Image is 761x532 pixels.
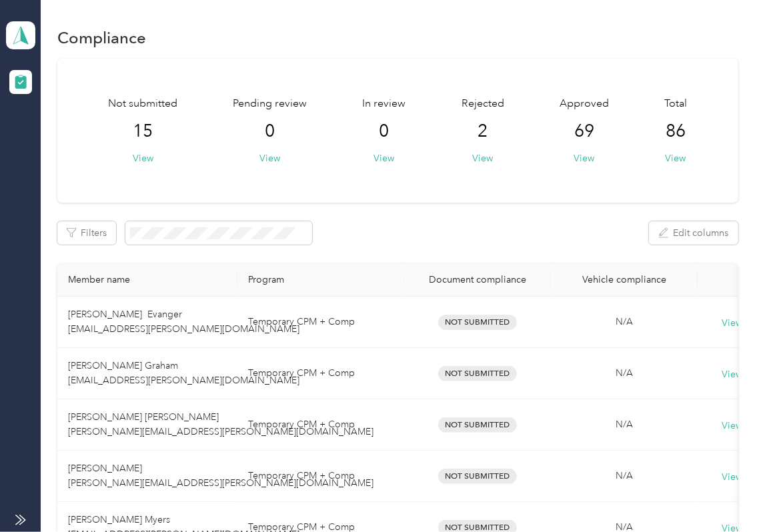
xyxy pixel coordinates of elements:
[237,451,404,502] td: Temporary CPM + Comp
[68,463,373,489] span: [PERSON_NAME] [PERSON_NAME][EMAIL_ADDRESS][PERSON_NAME][DOMAIN_NAME]
[379,121,390,142] span: 0
[57,263,237,297] th: Member name
[574,121,594,142] span: 69
[616,367,633,379] span: N/A
[649,221,738,245] button: Edit columns
[237,297,404,348] td: Temporary CPM + Comp
[438,366,517,381] span: Not Submitted
[260,151,281,165] button: View
[665,151,686,165] button: View
[472,151,493,165] button: View
[438,315,517,330] span: Not Submitted
[68,309,299,335] span: [PERSON_NAME] Evanger [EMAIL_ADDRESS][PERSON_NAME][DOMAIN_NAME]
[133,121,153,142] span: 15
[616,419,633,430] span: N/A
[462,96,504,112] span: Rejected
[438,469,517,484] span: Not Submitted
[237,399,404,451] td: Temporary CPM + Comp
[233,96,307,112] span: Pending review
[265,121,275,142] span: 0
[664,96,687,112] span: Total
[237,263,404,297] th: Program
[616,316,633,327] span: N/A
[363,96,406,112] span: In review
[133,151,153,165] button: View
[237,348,404,399] td: Temporary CPM + Comp
[374,151,395,165] button: View
[415,274,540,285] div: Document compliance
[616,470,633,481] span: N/A
[57,31,146,45] h1: Compliance
[562,274,687,285] div: Vehicle compliance
[68,411,373,437] span: [PERSON_NAME] [PERSON_NAME] [PERSON_NAME][EMAIL_ADDRESS][PERSON_NAME][DOMAIN_NAME]
[560,96,609,112] span: Approved
[686,457,761,532] iframe: Everlance-gr Chat Button Frame
[109,96,178,112] span: Not submitted
[68,360,299,386] span: [PERSON_NAME] Graham [EMAIL_ADDRESS][PERSON_NAME][DOMAIN_NAME]
[57,221,116,245] button: Filters
[478,121,488,142] span: 2
[438,417,517,433] span: Not Submitted
[666,121,686,142] span: 86
[574,151,594,165] button: View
